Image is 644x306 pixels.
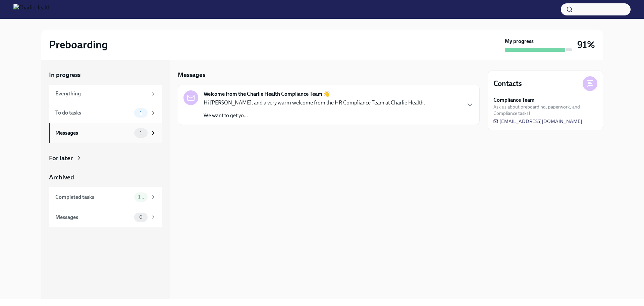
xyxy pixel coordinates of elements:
div: For later [49,154,73,163]
strong: My progress [505,38,534,45]
div: Completed tasks [55,193,131,201]
div: To do tasks [55,109,131,117]
p: Hi [PERSON_NAME], and a very warm welcome from the HR Compliance Team at Charlie Health. [204,99,425,106]
a: In progress [49,71,162,79]
a: Everything [49,85,162,103]
p: We want to get yo... [204,112,425,119]
span: 0 [135,215,147,220]
strong: Welcome from the Charlie Health Compliance Team 👋 [204,90,330,98]
h4: Contacts [493,79,522,89]
a: For later [49,154,162,163]
a: [EMAIL_ADDRESS][DOMAIN_NAME] [493,118,582,125]
div: Messages [55,129,131,137]
strong: Compliance Team [493,96,535,104]
a: Messages0 [49,207,162,227]
a: Archived [49,173,162,182]
span: Ask us about preboarding, paperwork, and Compliance tasks! [493,104,597,117]
h3: 91% [577,39,595,51]
h2: Preboarding [49,38,108,51]
span: 10 [134,194,148,200]
div: Messages [55,214,131,221]
span: 1 [136,130,146,135]
img: CharlieHealth [13,4,51,15]
a: Completed tasks10 [49,187,162,207]
div: Everything [55,90,148,97]
a: To do tasks1 [49,103,162,123]
a: Messages1 [49,123,162,143]
h5: Messages [178,71,205,79]
span: 1 [136,110,146,115]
